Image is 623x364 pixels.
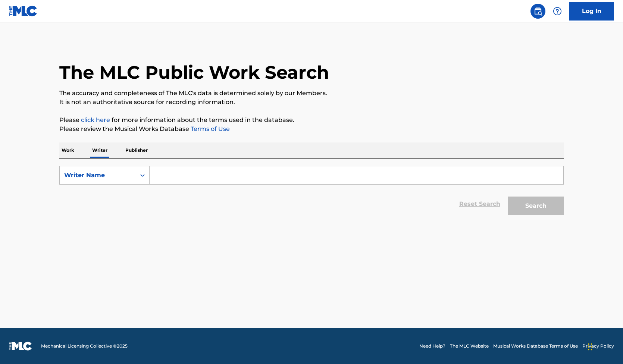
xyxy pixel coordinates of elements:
[59,98,564,107] p: It is not an authoritative source for recording information.
[59,61,329,84] h1: The MLC Public Work Search
[582,343,614,349] a: Privacy Policy
[64,171,131,180] div: Writer Name
[41,343,128,349] span: Mechanical Licensing Collective © 2025
[588,336,592,358] div: Drag
[533,7,542,16] img: search
[81,116,110,123] a: click here
[9,342,32,351] img: logo
[569,2,614,21] a: Log In
[9,6,38,16] img: MLC Logo
[586,328,623,364] iframe: Chat Widget
[59,142,76,158] p: Work
[450,343,489,349] a: The MLC Website
[123,142,150,158] p: Publisher
[550,4,565,19] div: Help
[59,166,564,219] form: Search Form
[530,4,545,19] a: Public Search
[59,125,564,134] p: Please review the Musical Works Database
[59,89,564,98] p: The accuracy and completeness of The MLC's data is determined solely by our Members.
[553,7,562,16] img: help
[59,116,564,125] p: Please for more information about the terms used in the database.
[493,343,578,349] a: Musical Works Database Terms of Use
[419,343,445,349] a: Need Help?
[90,142,110,158] p: Writer
[189,125,230,132] a: Terms of Use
